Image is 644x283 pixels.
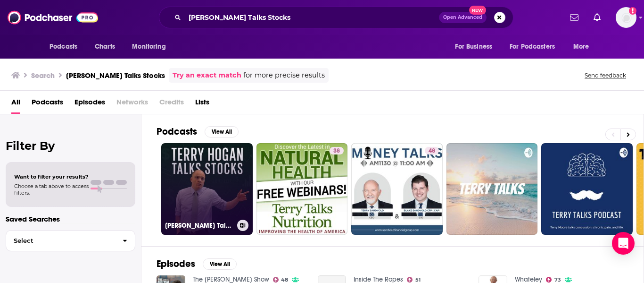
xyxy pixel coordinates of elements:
[159,94,184,114] span: Credits
[273,277,289,283] a: 48
[6,214,135,223] p: Saved Searches
[415,278,421,282] span: 51
[554,278,561,282] span: 73
[203,258,237,270] button: View All
[43,38,90,56] button: open menu
[157,126,239,137] a: PodcastsView All
[256,143,348,235] a: 38
[629,7,636,15] svg: Add a profile image
[425,147,439,154] a: 48
[351,143,443,235] a: 48
[330,147,344,154] a: 38
[195,94,209,114] a: Lists
[504,38,569,56] button: open menu
[573,40,589,53] span: More
[582,71,629,79] button: Send feedback
[567,38,601,56] button: open menu
[6,238,115,244] span: Select
[11,94,20,114] a: All
[443,15,482,20] span: Open Advanced
[243,70,325,81] span: for more precise results
[157,258,237,270] a: EpisodesView All
[612,232,635,255] div: Open Intercom Messenger
[205,126,239,137] button: View All
[616,7,636,28] img: User Profile
[157,126,197,137] h2: Podcasts
[31,71,55,80] h3: Search
[439,12,487,23] button: Open AdvancedNew
[448,38,504,56] button: open menu
[546,277,561,283] a: 73
[14,173,89,180] span: Want to filter your results?
[50,40,77,53] span: Podcasts
[616,7,636,28] button: Show profile menu
[161,143,253,235] a: [PERSON_NAME] Talks Stocks
[281,278,288,282] span: 48
[132,40,165,53] span: Monitoring
[95,40,115,53] span: Charts
[32,94,63,114] a: Podcasts
[157,258,195,270] h2: Episodes
[66,71,165,80] h3: [PERSON_NAME] Talks Stocks
[89,38,121,56] a: Charts
[6,139,135,153] h2: Filter By
[429,146,435,156] span: 48
[510,40,555,53] span: For Podcasters
[455,40,492,53] span: For Business
[469,6,486,15] span: New
[407,277,421,283] a: 51
[116,94,148,114] span: Networks
[165,222,233,230] h3: [PERSON_NAME] Talks Stocks
[125,38,178,56] button: open menu
[590,9,604,26] a: Show notifications dropdown
[333,146,340,156] span: 38
[74,94,105,114] a: Episodes
[14,183,89,196] span: Choose a tab above to access filters.
[8,9,98,26] img: Podchaser - Follow, Share and Rate Podcasts
[185,10,439,25] input: Search podcasts, credits, & more...
[173,70,241,81] a: Try an exact match
[6,230,135,251] button: Select
[566,9,582,26] a: Show notifications dropdown
[159,7,513,28] div: Search podcasts, credits, & more...
[616,7,636,28] span: Logged in as angelabellBL2024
